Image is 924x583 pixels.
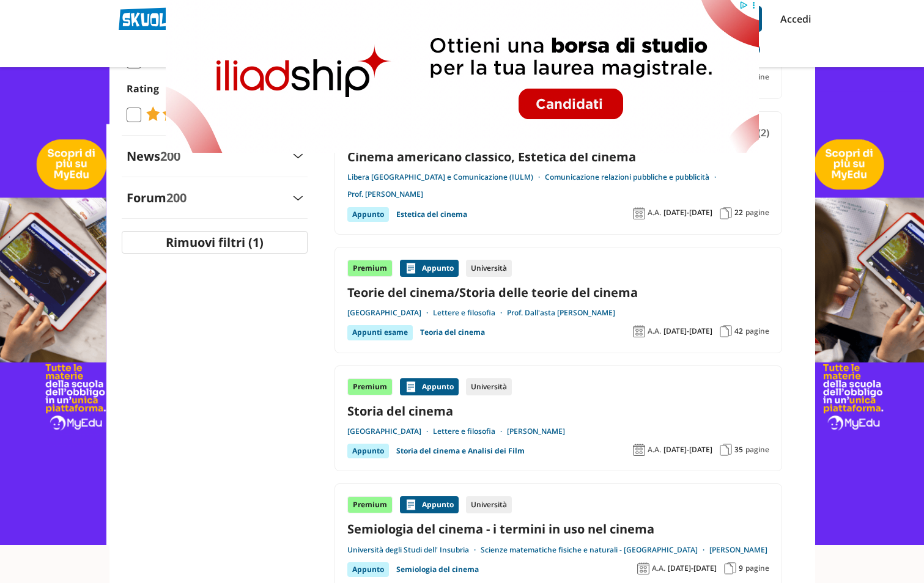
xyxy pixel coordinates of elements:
span: pagine [745,208,769,218]
div: Appunto [400,496,459,513]
span: [DATE]-[DATE] [663,326,712,336]
div: Appunto [347,207,389,222]
a: [PERSON_NAME] [507,427,565,436]
span: [DATE]-[DATE] [663,208,712,218]
label: Rating [127,81,303,97]
a: Storia del cinema [347,403,769,419]
img: Anno accademico [637,562,649,574]
span: pagine [745,445,769,455]
a: Lettere e filosofia [433,427,507,436]
a: Semiologia del cinema [396,562,479,577]
span: 35 [734,445,743,455]
span: 42 [734,326,743,336]
span: (2) [758,125,769,141]
div: Appunto [347,562,389,577]
a: Semiologia del cinema - i termini in uso nel cinema [347,521,769,537]
a: Teorie del cinema/Storia delle teorie del cinema [347,284,769,301]
span: pagine [745,326,769,336]
img: Anno accademico [633,207,645,219]
img: Apri e chiudi sezione [293,196,303,200]
a: Scienze matematiche fisiche e naturali - [GEOGRAPHIC_DATA] [481,545,709,555]
a: Libera [GEOGRAPHIC_DATA] e Comunicazione (IULM) [347,172,545,182]
a: Prof. Dall'asta [PERSON_NAME] [507,308,615,318]
img: tasso di risposta 4+ [141,106,224,121]
span: A.A. [652,563,665,573]
div: Premium [347,260,393,277]
img: Anno accademico [633,444,645,456]
a: Estetica del cinema [396,207,467,222]
div: Appunto [400,260,459,277]
span: 200 [160,148,180,164]
img: Pagine [720,207,732,219]
span: A.A. [648,208,661,218]
span: A.A. [648,326,661,336]
img: Pagine [724,562,736,574]
label: Forum [127,189,187,206]
div: Appunto [400,378,459,395]
button: Rimuovi filtri (1) [122,231,308,254]
a: [PERSON_NAME] [709,545,767,555]
span: pagine [745,563,769,573]
div: Università [466,260,512,277]
a: Prof. [PERSON_NAME] [347,189,423,199]
div: Premium [347,496,393,513]
a: Università degli Studi dell' Insubria [347,545,481,555]
span: A.A. [648,445,661,455]
a: Teoria del cinema [420,325,485,340]
div: Premium [347,378,393,395]
img: Appunti contenuto [405,499,417,511]
div: Appunto [347,444,389,458]
a: Cinema americano classico, Estetica del cinema [347,148,769,165]
img: Apri e chiudi sezione [293,153,303,158]
img: Anno accademico [633,325,645,337]
a: [GEOGRAPHIC_DATA] [347,308,433,318]
img: Pagine [720,325,732,337]
a: Accedi [780,6,806,32]
img: Appunti contenuto [405,381,417,393]
label: News [127,148,180,164]
div: Università [466,496,512,513]
span: 22 [734,208,743,218]
a: Comunicazione relazioni pubbliche e pubblicità [545,172,721,182]
div: Università [466,378,512,395]
img: Appunti contenuto [405,262,417,274]
a: [GEOGRAPHIC_DATA] [347,427,433,436]
span: 200 [166,189,187,206]
span: [DATE]-[DATE] [668,563,717,573]
img: Pagine [720,444,732,456]
div: Appunti esame [347,325,413,340]
a: Lettere e filosofia [433,308,507,318]
a: Storia del cinema e Analisi dei Film [396,444,525,458]
span: [DATE]-[DATE] [663,445,712,455]
span: 9 [739,563,743,573]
